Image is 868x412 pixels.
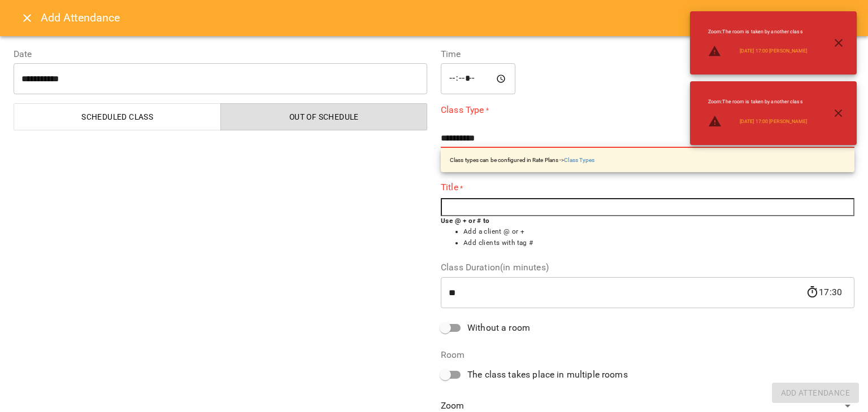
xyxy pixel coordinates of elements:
a: [DATE] 17:00 [PERSON_NAME] [740,47,807,55]
label: Room [441,350,854,360]
li: Add a client @ or + [463,226,854,238]
span: Out of Schedule [228,110,421,124]
h6: Add Attendance [41,9,854,27]
button: Scheduled class [14,103,221,130]
a: Class Types [564,157,594,163]
span: Scheduled class [21,110,214,124]
button: Out of Schedule [220,103,428,130]
label: Time [441,50,854,59]
label: Class Type [441,103,854,116]
li: Zoom : The room is taken by another class [699,24,816,40]
b: Use @ + or # to [441,217,490,225]
span: The class takes place in multiple rooms [467,368,628,382]
label: Date [14,50,427,59]
li: Zoom : The room is taken by another class [699,94,816,110]
a: [DATE] 17:00 [PERSON_NAME] [740,118,807,125]
label: Title [441,181,854,194]
span: Without a room [467,321,530,335]
p: Class types can be configured in Rate Plans -> [450,156,594,164]
label: Class Duration(in minutes) [441,263,854,272]
li: Add clients with tag # [463,238,854,249]
button: Close [14,5,41,32]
